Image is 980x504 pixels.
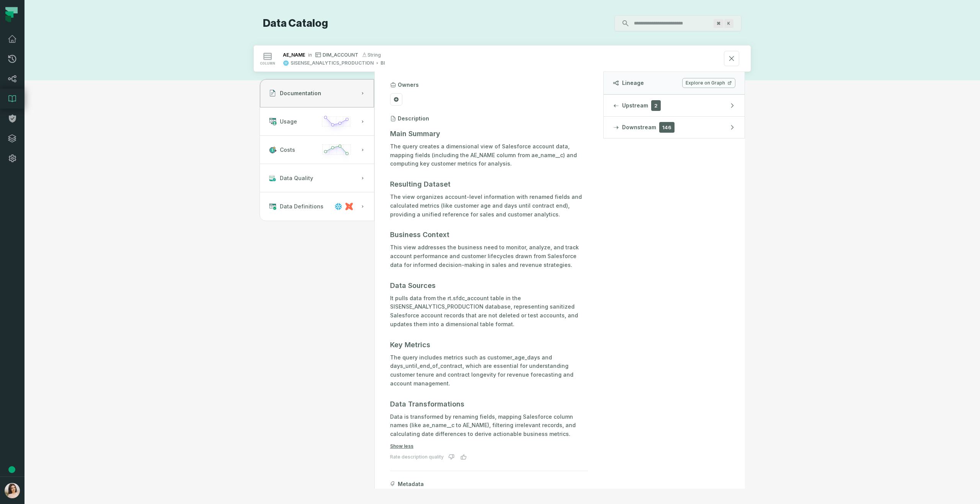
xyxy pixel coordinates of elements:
button: columnAE_NAMEinDIM_ACCOUNTstringSISENSE_ANALYTICS_PRODUCTIONBI [254,46,751,72]
h3: Key Metrics [390,340,588,350]
h3: Resulting Dataset [390,179,588,190]
span: Downstream [622,124,656,131]
span: Usage [280,118,297,125]
span: Costs [280,146,295,154]
button: Show less [390,443,413,449]
span: Documentation [280,89,321,97]
h3: Main Summary [390,128,588,139]
div: AE_NAME [283,52,305,58]
h3: Owners [398,81,419,89]
img: avatar of Kateryna Viflinzider [5,483,20,498]
button: Downstream146 [604,117,745,138]
div: Tooltip anchor [8,466,15,473]
span: Data Quality [280,174,313,182]
p: The query includes metrics such as customer_age_days and days_until_end_of_contract, which are es... [390,353,588,388]
div: SISENSE_ANALYTICS_PRODUCTION [291,60,374,66]
span: Press ⌘ + K to focus the search bar [714,19,724,28]
span: Lineage [622,79,644,87]
span: in [308,52,312,58]
p: The query creates a dimensional view of Salesforce account data, mapping fields (including the AE... [390,142,588,168]
p: Data is transformed by renaming fields, mapping Salesforce column names (like ae_name__c to AE_NA... [390,413,588,439]
h3: Description [398,115,429,122]
div: Rate description quality [390,454,444,460]
p: It pulls data from the rt.sfdc_account table in the SISENSE_ANALYTICS_PRODUCTION database, repres... [390,294,588,329]
h3: Data Transformations [390,399,588,410]
span: string [367,52,381,58]
button: Upstream2 [604,95,745,116]
span: Data Definitions [280,203,323,210]
span: Upstream [622,102,648,109]
h3: Business Context [390,229,588,240]
p: This view addresses the business need to monitor, analyze, and track account performance and cust... [390,243,588,269]
h1: Data Catalog [263,17,328,30]
h3: Data Sources [390,280,588,291]
span: 2 [651,100,661,111]
span: Press ⌘ + K to focus the search bar [724,19,733,28]
span: column [260,62,275,65]
p: The view organizes account-level information with renamed fields and calculated metrics (like cus... [390,193,588,219]
span: DIM_ACCOUNT [323,52,358,58]
span: Metadata [398,480,424,488]
div: BI [381,60,385,66]
span: 146 [659,122,675,133]
a: Explore on Graph [682,78,735,88]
